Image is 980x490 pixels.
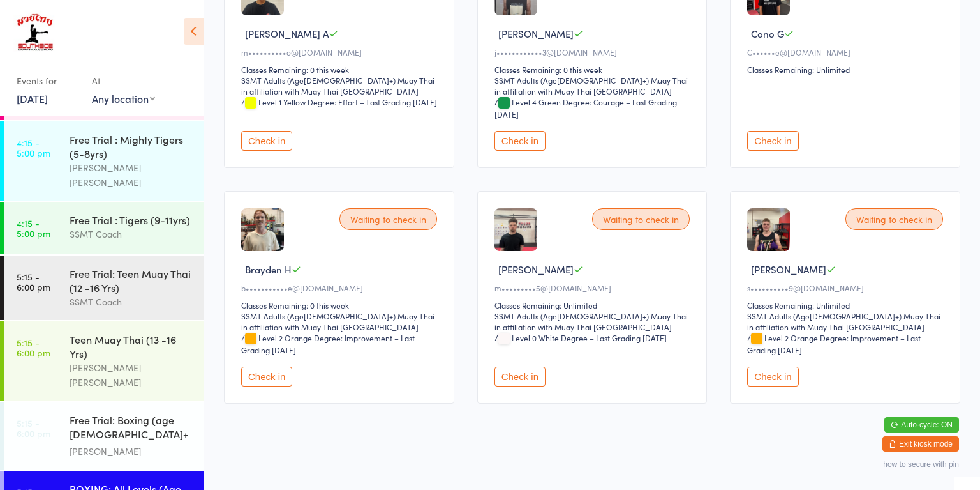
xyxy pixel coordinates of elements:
span: [PERSON_NAME] [751,263,826,276]
div: [PERSON_NAME] [PERSON_NAME] [70,160,193,190]
a: 5:15 -6:00 pmFree Trial: Teen Muay Thai (12 -16 Yrs)SSMT Coach [4,256,204,320]
div: SSMT Adults (Age[DEMOGRAPHIC_DATA]+) Muay Thai in affiliation with Muay Thai [GEOGRAPHIC_DATA] [241,310,441,332]
button: how to secure with pin [883,460,959,469]
button: Check in [494,367,546,387]
div: j••••••••••••3@[DOMAIN_NAME] [494,47,694,57]
img: image1693474689.png [241,208,284,251]
span: [PERSON_NAME] A [245,27,329,40]
button: Exit kiosk mode [882,436,959,452]
div: SSMT Adults (Age[DEMOGRAPHIC_DATA]+) Muay Thai in affiliation with Muay Thai [GEOGRAPHIC_DATA] [747,310,947,332]
time: 5:15 - 6:00 pm [17,418,50,438]
div: SSMT Adults (Age[DEMOGRAPHIC_DATA]+) Muay Thai in affiliation with Muay Thai [GEOGRAPHIC_DATA] [241,75,441,96]
div: Teen Muay Thai (13 -16 Yrs) [70,332,193,360]
div: C••••••e@[DOMAIN_NAME] [747,47,947,57]
img: image1697445882.png [747,208,790,251]
div: SSMT Coach [70,227,193,241]
time: 5:15 - 6:00 pm [17,272,50,292]
button: Auto-cycle: ON [884,417,959,433]
div: SSMT Adults (Age[DEMOGRAPHIC_DATA]+) Muay Thai in affiliation with Muay Thai [GEOGRAPHIC_DATA] [494,75,694,96]
time: 4:15 - 5:00 pm [17,218,50,238]
button: Check in [241,131,292,151]
button: Check in [747,367,798,387]
div: [PERSON_NAME] [70,444,193,459]
img: image1754559785.png [494,208,537,251]
div: Classes Remaining: 0 this week [241,300,441,310]
div: b•••••••••••e@[DOMAIN_NAME] [241,282,441,293]
a: 4:15 -5:00 pmFree Trial : Tigers (9-11yrs)SSMT Coach [4,202,204,254]
span: Cono G [751,27,784,40]
span: / Level 1 Yellow Degree: Effort – Last Grading [DATE] [241,96,437,107]
a: 5:15 -6:00 pmFree Trial: Boxing (age [DEMOGRAPHIC_DATA]+ years)[PERSON_NAME] [4,402,204,470]
a: 5:15 -6:00 pmTeen Muay Thai (13 -16 Yrs)[PERSON_NAME] [PERSON_NAME] [4,321,204,401]
div: At [92,70,155,91]
div: Free Trial : Tigers (9-11yrs) [70,213,193,227]
div: s••••••••••9@[DOMAIN_NAME] [747,282,947,293]
span: [PERSON_NAME] [498,27,574,40]
div: Classes Remaining: Unlimited [494,300,694,310]
div: Waiting to check in [339,208,437,230]
button: Check in [494,131,546,151]
div: Free Trial: Teen Muay Thai (12 -16 Yrs) [70,266,193,295]
div: Events for [17,70,79,91]
time: 4:15 - 5:00 pm [17,137,50,158]
span: [PERSON_NAME] [498,263,574,276]
div: SSMT Coach [70,295,193,309]
div: Free Trial : Mighty Tigers (5-8yrs) [70,132,193,160]
div: Waiting to check in [592,208,690,230]
time: 5:15 - 6:00 pm [17,337,50,358]
div: m••••••••••o@[DOMAIN_NAME] [241,47,441,57]
a: [DATE] [17,91,48,105]
div: Classes Remaining: 0 this week [241,64,441,75]
div: Classes Remaining: Unlimited [747,300,947,310]
div: SSMT Adults (Age[DEMOGRAPHIC_DATA]+) Muay Thai in affiliation with Muay Thai [GEOGRAPHIC_DATA] [494,310,694,332]
div: Free Trial: Boxing (age [DEMOGRAPHIC_DATA]+ years) [70,413,193,444]
div: Waiting to check in [845,208,943,230]
div: [PERSON_NAME] [PERSON_NAME] [70,360,193,390]
button: Check in [241,367,292,387]
div: m•••••••••5@[DOMAIN_NAME] [494,282,694,293]
button: Check in [747,131,798,151]
div: Classes Remaining: Unlimited [747,64,947,75]
div: Classes Remaining: 0 this week [494,64,694,75]
span: Brayden H [245,263,292,276]
img: Southside Muay Thai & Fitness [13,10,57,57]
a: 4:15 -5:00 pmFree Trial : Mighty Tigers (5-8yrs)[PERSON_NAME] [PERSON_NAME] [4,121,204,201]
span: / Level 0 White Degree – Last Grading [DATE] [494,332,667,343]
div: Any location [92,91,155,105]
